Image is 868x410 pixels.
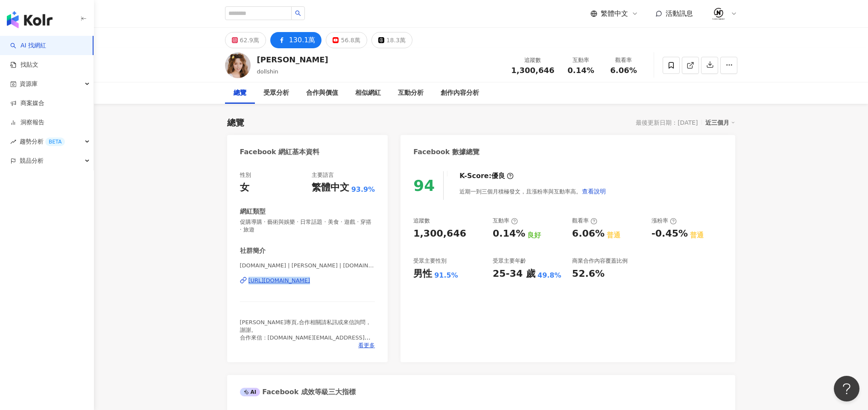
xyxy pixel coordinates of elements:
div: 1,300,646 [413,227,466,240]
div: 商業合作內容覆蓋比例 [572,257,628,265]
div: 互動率 [493,217,518,225]
span: search [295,10,301,16]
div: 18.3萬 [386,34,406,46]
span: 93.9% [351,185,375,194]
span: 查看說明 [582,188,606,195]
div: 62.9萬 [240,34,259,46]
span: [PERSON_NAME]專頁,合作相關請私訊或來信詢問，謝謝。 合作來信：[DOMAIN_NAME][EMAIL_ADDRESS][DOMAIN_NAME] [240,319,371,349]
div: [PERSON_NAME] [257,54,328,65]
img: logo [7,11,53,28]
span: 資源庫 [20,74,38,94]
span: rise [10,139,16,145]
div: 創作內容分析 [441,88,479,98]
span: dollshin [257,68,278,75]
div: 合作與價值 [306,88,338,98]
a: 找貼文 [10,61,38,69]
button: 查看說明 [582,183,606,200]
div: 女 [240,181,249,194]
div: 社群簡介 [240,246,266,255]
div: 受眾分析 [263,88,289,98]
a: 洞察報告 [10,118,44,127]
div: 受眾主要性別 [413,257,447,265]
span: 競品分析 [20,151,44,170]
div: 25-34 歲 [493,267,535,281]
button: 130.1萬 [270,32,322,48]
div: 91.5% [434,271,458,280]
div: Facebook 成效等級三大指標 [240,387,356,397]
div: 近三個月 [705,117,735,128]
div: K-Score : [459,171,514,181]
span: 6.06% [610,66,637,75]
div: 網紅類型 [240,207,266,216]
div: 6.06% [572,227,605,240]
div: 94 [413,177,435,194]
button: 56.8萬 [326,32,367,48]
span: [DOMAIN_NAME] | [PERSON_NAME] | [DOMAIN_NAME] [240,262,375,269]
img: KOL Avatar [225,53,251,78]
div: 普通 [607,231,620,240]
div: [URL][DOMAIN_NAME] [248,277,310,284]
a: [URL][DOMAIN_NAME] [240,277,375,284]
div: 總覽 [234,88,246,98]
div: 漲粉率 [652,217,677,225]
iframe: Help Scout Beacon - Open [834,376,859,401]
div: 主要語言 [312,171,334,179]
div: 最後更新日期：[DATE] [636,119,698,126]
div: BETA [45,138,65,146]
button: 62.9萬 [225,32,266,48]
img: 02.jpeg [710,6,727,22]
div: 觀看率 [572,217,597,225]
span: 0.14% [567,66,594,75]
span: 活動訊息 [666,9,693,18]
button: 18.3萬 [371,32,412,48]
span: 看更多 [358,342,375,349]
span: 趨勢分析 [20,132,65,151]
div: 0.14% [493,227,525,240]
div: 相似網紅 [355,88,381,98]
div: 追蹤數 [413,217,430,225]
div: Facebook 網紅基本資料 [240,147,320,157]
div: 觀看率 [608,56,640,64]
div: 56.8萬 [341,34,360,46]
a: searchAI 找網紅 [10,41,46,50]
a: 商案媒合 [10,99,44,108]
div: 性別 [240,171,251,179]
div: 男性 [413,267,432,281]
div: 互動率 [565,56,597,64]
div: -0.45% [652,227,688,240]
div: 追蹤數 [511,56,554,64]
div: 130.1萬 [289,34,316,46]
div: 繁體中文 [312,181,349,194]
div: 良好 [527,231,541,240]
div: 近期一到三個月積極發文，且漲粉率與互動率高。 [459,183,606,200]
div: Facebook 數據總覽 [413,147,479,157]
div: AI [240,388,260,396]
span: 1,300,646 [511,66,554,75]
div: 52.6% [572,267,605,281]
span: 繁體中文 [601,9,628,18]
div: 總覽 [227,117,244,129]
span: 促購導購 · 藝術與娛樂 · 日常話題 · 美食 · 遊戲 · 穿搭 · 旅遊 [240,218,375,234]
div: 互動分析 [398,88,424,98]
div: 優良 [491,171,505,181]
div: 受眾主要年齡 [493,257,526,265]
div: 49.8% [538,271,561,280]
div: 普通 [690,231,704,240]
